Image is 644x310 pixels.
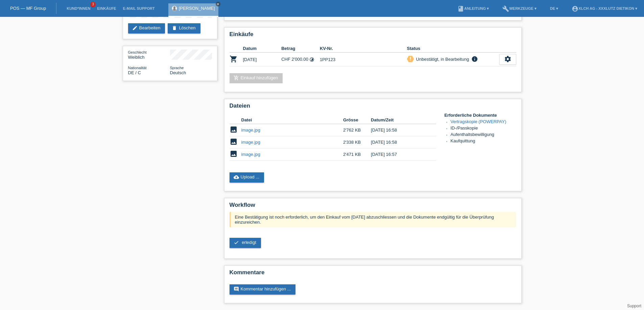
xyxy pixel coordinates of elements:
[63,6,94,10] a: Kund*innen
[281,45,320,53] th: Betrag
[451,138,516,145] li: Kaufquittung
[371,124,426,136] td: [DATE] 16:58
[502,5,509,12] i: build
[371,148,426,161] td: [DATE] 16:57
[504,55,511,63] i: settings
[230,55,238,63] i: POSP00028119
[230,103,516,113] h2: Dateien
[179,6,215,11] a: [PERSON_NAME]
[547,6,562,10] a: DE ▾
[371,136,426,148] td: [DATE] 16:58
[343,148,371,161] td: 2'471 KB
[445,113,516,118] h4: Erforderliche Dokumente
[234,75,239,81] i: add_shopping_cart
[90,2,96,7] span: 3
[407,45,499,53] th: Status
[230,138,238,146] i: image
[371,116,426,124] th: Datum/Zeit
[457,5,464,12] i: book
[234,174,239,180] i: cloud_upload
[241,128,260,133] a: image.jpg
[408,56,413,61] i: priority_high
[230,125,238,134] i: image
[230,73,283,83] a: add_shopping_cartEinkauf hinzufügen
[572,5,578,12] i: account_circle
[320,53,407,66] td: 1PP123
[128,50,170,60] div: Weiblich
[454,6,492,10] a: bookAnleitung ▾
[216,2,220,6] i: close
[499,6,540,10] a: buildWerkzeuge ▾
[243,45,282,53] th: Datum
[230,150,238,158] i: image
[128,23,165,33] a: editBearbeiten
[343,116,371,124] th: Grösse
[243,53,282,66] td: [DATE]
[230,269,516,279] h2: Kommentare
[132,25,138,31] i: edit
[451,132,516,138] li: Aufenthaltsbewilligung
[451,119,506,124] a: Vertragskopie (POWERPAY)
[170,70,186,75] span: Deutsch
[471,56,479,62] i: info
[172,25,177,31] i: delete
[120,6,158,10] a: E-Mail Support
[241,140,260,145] a: image.jpg
[320,45,407,53] th: KV-Nr.
[234,240,239,245] i: check
[230,172,264,182] a: cloud_uploadUpload ...
[568,6,641,10] a: account_circleXLCH AG - XXXLutz Dietikon ▾
[170,66,184,70] span: Sprache
[234,286,239,292] i: comment
[216,2,220,6] a: close
[230,238,261,248] a: check erledigt
[128,70,141,75] span: Deutschland / C / 01.05.2014
[343,136,371,148] td: 2'338 KB
[627,304,641,308] a: Support
[241,152,260,157] a: image.jpg
[230,31,516,41] h2: Einkäufe
[230,202,516,212] h2: Workflow
[128,50,147,54] span: Geschlecht
[343,124,371,136] td: 2'762 KB
[241,116,343,124] th: Datei
[128,66,147,70] span: Nationalität
[230,212,516,227] div: Eine Bestätigung ist noch erforderlich, um den Einkauf vom [DATE] abzuschliessen und die Dokument...
[230,284,296,294] a: commentKommentar hinzufügen ...
[414,56,469,63] div: Unbestätigt, in Bearbeitung
[94,6,119,10] a: Einkäufe
[309,57,314,62] i: Fixe Raten - Zinsübernahme durch Kunde (6 Raten)
[281,53,320,66] td: CHF 2'000.00
[168,23,200,33] a: deleteLöschen
[451,125,516,132] li: ID-/Passkopie
[10,6,46,11] a: POS — MF Group
[242,240,256,245] span: erledigt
